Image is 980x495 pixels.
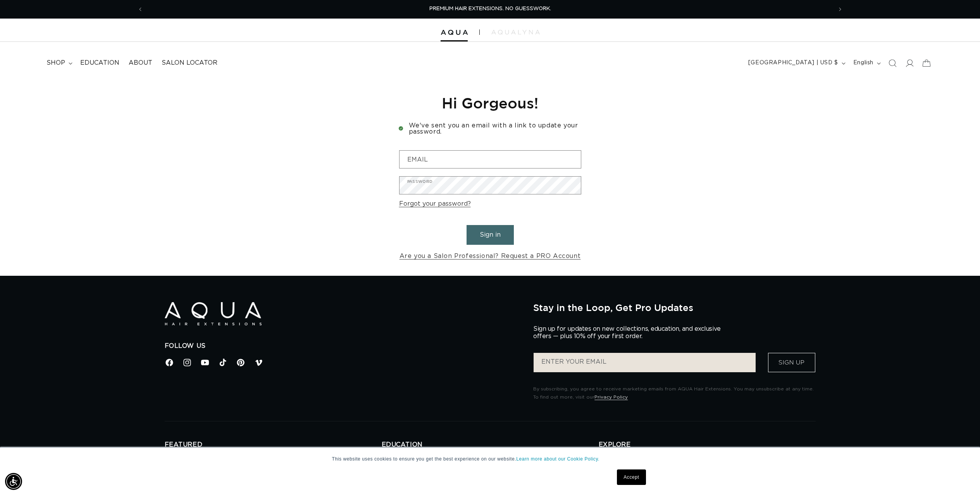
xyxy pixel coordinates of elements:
summary: Search [884,55,901,72]
a: Are you a Salon Professional? Request a PRO Account [400,251,581,262]
span: shop [47,59,65,67]
a: About [124,54,157,72]
a: Education [76,54,124,72]
button: [GEOGRAPHIC_DATA] | USD $ [744,56,849,70]
input: Email [400,151,581,168]
h2: EDUCATION [382,441,599,449]
span: PREMIUM HAIR EXTENSIONS. NO GUESSWORK. [429,6,551,11]
button: Previous announcement [132,2,149,17]
h2: FEATURED [165,441,382,449]
span: About [129,59,152,67]
p: Sign up for updates on new collections, education, and exclusive offers — plus 10% off your first... [533,325,727,340]
button: Next announcement [832,2,849,17]
span: Salon Locator [162,59,217,67]
span: [GEOGRAPHIC_DATA] | USD $ [748,59,838,67]
h1: Hi Gorgeous! [399,93,581,112]
button: Sign Up [768,353,815,372]
p: By subscribing, you agree to receive marketing emails from AQUA Hair Extensions. You may unsubscr... [533,385,815,402]
span: Education [80,59,119,67]
a: Privacy Policy [594,395,628,399]
img: Aqua Hair Extensions [441,30,468,35]
h2: Follow Us [165,342,522,350]
a: Learn more about our Cookie Policy. [516,456,599,462]
img: aqualyna.com [491,30,540,34]
a: Salon Locator [157,54,222,72]
iframe: Chat Widget [875,411,980,495]
input: ENTER YOUR EMAIL [534,353,755,372]
h3: We've sent you an email with a link to update your password. [399,122,581,135]
p: This website uses cookies to ensure you get the best experience on our website. [332,455,648,462]
div: Accessibility Menu [5,473,22,490]
a: Forgot your password? [399,198,471,210]
button: Sign in [467,225,514,245]
img: Aqua Hair Extensions [165,302,262,326]
button: English [849,56,884,70]
span: English [853,59,873,67]
summary: shop [42,54,76,72]
h2: Stay in the Loop, Get Pro Updates [533,302,815,313]
h2: EXPLORE [599,441,816,449]
a: Accept [617,469,646,485]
